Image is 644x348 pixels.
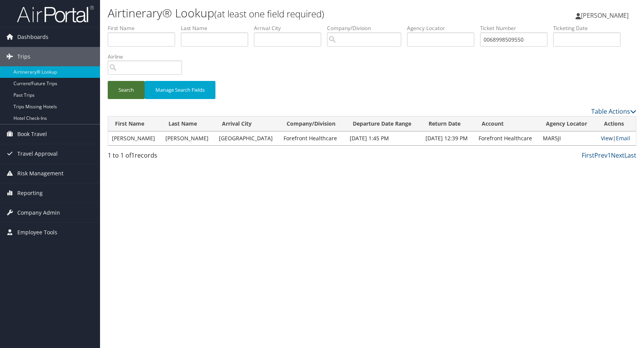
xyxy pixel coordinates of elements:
th: Agency Locator: activate to sort column ascending [539,116,597,131]
button: Search [108,81,145,99]
button: Manage Search Fields [145,81,215,99]
a: 1 [607,151,611,160]
td: | [597,131,636,145]
td: [DATE] 1:45 PM [346,131,422,145]
td: Forefront Healthcare [475,131,539,145]
th: First Name: activate to sort column ascending [108,116,162,131]
th: Last Name: activate to sort column ascending [162,116,215,131]
span: Reporting [17,183,43,203]
a: First [582,151,594,160]
th: Return Date: activate to sort column ascending [422,116,475,131]
span: Dashboards [17,27,48,47]
label: Ticketing Date [553,24,626,32]
label: First Name [108,24,181,32]
th: Company/Division [280,116,346,131]
span: Risk Management [17,164,63,183]
a: Table Actions [591,107,636,116]
label: Agency Locator [407,24,480,32]
small: (at least one field required) [214,7,324,20]
a: Prev [594,151,607,160]
span: Book Travel [17,124,47,144]
label: Airline [108,53,188,61]
span: Trips [17,47,30,66]
a: Next [611,151,624,160]
td: [PERSON_NAME] [108,131,162,145]
a: View [601,134,613,142]
th: Actions [597,116,636,131]
th: Arrival City: activate to sort column ascending [215,116,280,131]
label: Last Name [181,24,254,32]
span: Travel Approval [17,144,58,163]
td: [GEOGRAPHIC_DATA] [215,131,280,145]
span: [PERSON_NAME] [581,11,629,20]
a: Email [616,134,630,142]
th: Account: activate to sort column ascending [475,116,539,131]
span: 1 [131,151,135,160]
td: MAR5JI [539,131,597,145]
a: [PERSON_NAME] [576,4,636,27]
td: [PERSON_NAME] [162,131,215,145]
td: [DATE] 12:39 PM [422,131,475,145]
a: Last [624,151,636,160]
td: Forefront Healthcare [280,131,346,145]
label: Arrival City [254,24,327,32]
label: Company/Division [327,24,407,32]
span: Employee Tools [17,223,57,242]
div: 1 to 1 of records [108,151,231,164]
label: Ticket Number [480,24,553,32]
span: Company Admin [17,203,60,222]
img: airportal-logo.png [17,5,94,23]
th: Departure Date Range: activate to sort column ascending [346,116,422,131]
h1: Airtinerary® Lookup [108,5,460,21]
